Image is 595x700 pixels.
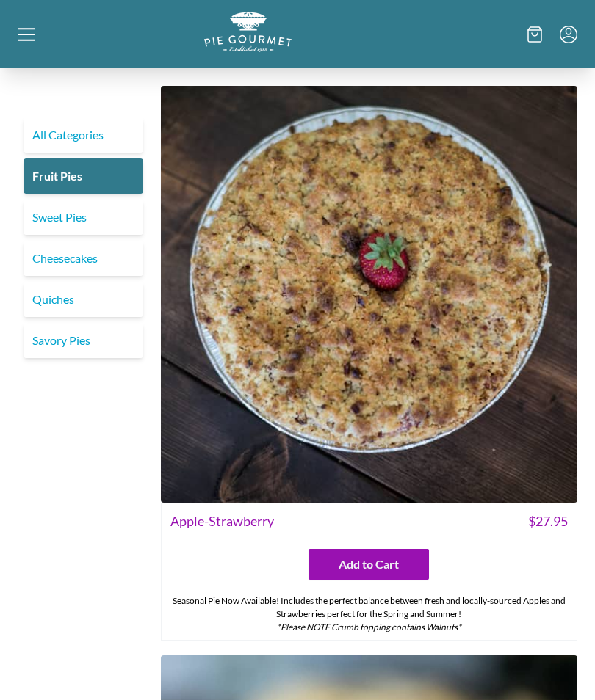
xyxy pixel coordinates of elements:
[24,158,143,194] a: Fruit Pies
[528,511,568,531] span: $ 27.95
[204,12,292,52] img: logo
[161,86,578,503] img: Apple-Strawberry
[24,241,143,276] a: Cheesecakes
[560,26,577,43] button: Menu
[204,40,292,54] a: Logo
[170,511,274,531] span: Apple-Strawberry
[339,555,399,573] span: Add to Cart
[277,621,461,632] em: *Please NOTE Crumb topping contains Walnuts*
[309,549,429,580] button: Add to Cart
[24,200,143,235] a: Sweet Pies
[24,117,143,153] a: All Categories
[24,282,143,317] a: Quiches
[162,588,577,640] div: Seasonal Pie Now Available! Includes the perfect balance between fresh and locally-sourced Apples...
[24,323,143,358] a: Savory Pies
